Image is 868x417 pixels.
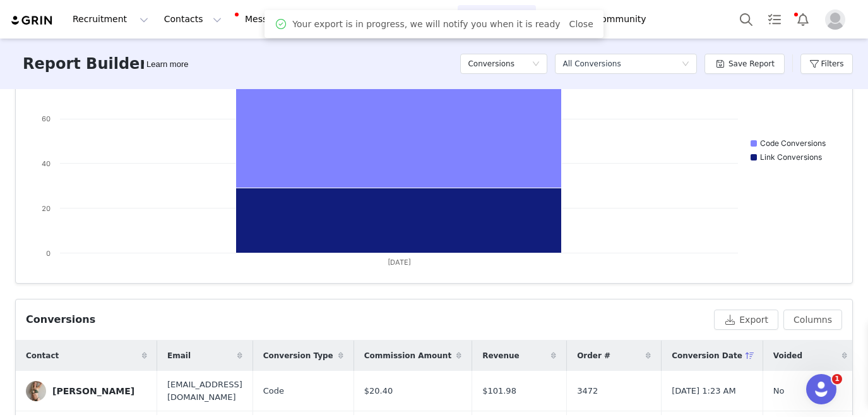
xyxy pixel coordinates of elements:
button: Profile [817,9,858,30]
button: Content [388,5,457,33]
span: Email [167,350,191,361]
span: Voided [773,350,802,361]
span: 3472 [577,385,598,397]
text: 20 [42,204,51,213]
span: [DATE] 1:23 AM [672,385,736,397]
text: 0 [46,249,51,258]
span: [EMAIL_ADDRESS][DOMAIN_NAME] [167,378,242,403]
text: Code Conversions [760,138,826,148]
span: Conversion Type [263,350,333,361]
img: fabbd01b-b1c7-430e-8dc8-0d56af64036d.jpg [26,381,46,401]
button: Contacts [157,5,229,33]
span: Your export is in progress, we will notify you when it is ready [292,18,560,31]
i: icon: down [532,60,540,69]
span: No [773,385,785,397]
span: Code [263,385,284,397]
img: placeholder-profile.jpg [825,9,845,30]
div: Conversions [26,312,95,327]
button: Save Report [705,54,785,74]
span: Order # [577,350,610,361]
img: grin logo [10,15,54,27]
div: Tooltip anchor [144,58,191,71]
button: Filters [800,54,853,74]
i: icon: down [682,60,689,69]
div: All Conversions [562,54,621,73]
span: 1 [832,374,842,384]
span: $20.40 [364,385,393,397]
span: Contact [26,350,59,361]
div: [PERSON_NAME] [52,386,134,396]
span: Conversion Date [672,350,742,361]
h3: Report Builder [23,52,147,75]
button: Notifications [789,5,817,33]
button: Program [316,5,388,33]
span: Commission Amount [364,350,451,361]
a: Community [588,5,660,33]
text: 60 [42,114,51,123]
text: 40 [42,159,51,168]
a: Close [569,19,593,29]
button: Messages [230,5,315,33]
span: $101.98 [482,385,516,397]
span: Revenue [482,350,520,361]
button: Recruitment [65,5,156,33]
button: Export [714,310,778,330]
text: Link Conversions [760,152,822,162]
button: Reporting [458,5,536,33]
text: [DATE] [388,258,411,267]
h5: Conversions [468,54,514,73]
a: [PERSON_NAME] [26,381,147,401]
a: Tasks [761,5,788,33]
button: Columns [783,310,842,330]
a: Brands [537,5,586,33]
button: Search [732,5,760,33]
iframe: Intercom live chat [806,374,836,404]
